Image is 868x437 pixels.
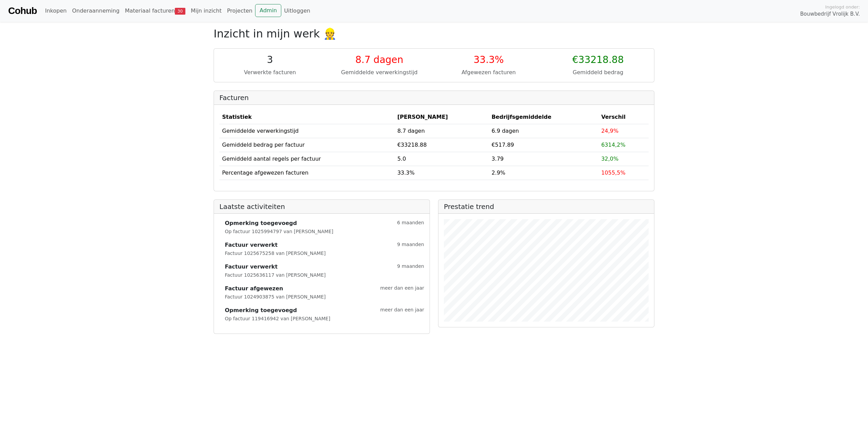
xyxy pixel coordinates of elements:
[395,110,489,124] th: [PERSON_NAME]
[225,316,330,321] small: Op factuur 119416942 van [PERSON_NAME]
[225,272,326,278] small: Factuur 1025636117 van [PERSON_NAME]
[489,138,599,152] td: €517.89
[599,110,649,124] th: Verschil
[8,3,37,19] a: Cohub
[548,68,649,77] div: Gemiddeld bedrag
[601,156,619,162] span: 32,0%
[397,263,424,271] small: 9 maanden
[225,294,326,300] small: Factuur 1024903875 van [PERSON_NAME]
[548,54,649,66] div: €33218.88
[175,8,185,15] span: 30
[397,219,424,227] small: 6 maanden
[225,250,326,256] small: Factuur 1025675258 van [PERSON_NAME]
[800,10,860,18] span: Bouwbedrijf Vrolijk B.V.
[329,54,430,66] div: 8.7 dagen
[438,54,539,66] div: 33.3%
[69,4,122,18] a: Onderaanneming
[489,124,599,138] td: 6.9 dagen
[225,229,333,234] small: Op factuur 1025994797 van [PERSON_NAME]
[225,263,278,271] strong: Factuur verwerkt
[188,4,224,18] a: Mijn inzicht
[395,166,489,180] td: 33.3%
[224,4,255,18] a: Projecten
[489,166,599,180] td: 2.9%
[219,110,395,124] th: Statistiek
[219,68,321,77] div: Verwerkte facturen
[395,152,489,166] td: 5.0
[219,138,395,152] td: Gemiddeld bedrag per factuur
[219,166,395,180] td: Percentage afgewezen facturen
[219,124,395,138] td: Gemiddelde verwerkingstijd
[601,142,625,148] span: 6314,2%
[214,27,654,40] h2: Inzicht in mijn werk 👷
[395,124,489,138] td: 8.7 dagen
[255,4,281,17] a: Admin
[219,94,649,102] h2: Facturen
[219,203,424,211] h2: Laatste activiteiten
[825,4,860,10] span: Ingelogd onder:
[219,152,395,166] td: Gemiddeld aantal regels per factuur
[281,4,313,18] a: Uitloggen
[444,203,649,211] h2: Prestatie trend
[225,241,278,249] strong: Factuur verwerkt
[489,110,599,124] th: Bedrijfsgemiddelde
[601,169,625,176] span: 1055,5%
[225,306,297,314] strong: Opmerking toegevoegd
[489,152,599,166] td: 3.79
[380,306,424,314] small: meer dan een jaar
[329,68,430,77] div: Gemiddelde verwerkingstijd
[122,4,188,18] a: Materiaal facturen30
[601,128,619,134] span: 24,9%
[397,241,424,249] small: 9 maanden
[438,68,539,77] div: Afgewezen facturen
[219,54,321,66] div: 3
[42,4,69,18] a: Inkopen
[225,219,297,227] strong: Opmerking toegevoegd
[380,285,424,293] small: meer dan een jaar
[395,138,489,152] td: €33218.88
[225,285,283,293] strong: Factuur afgewezen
